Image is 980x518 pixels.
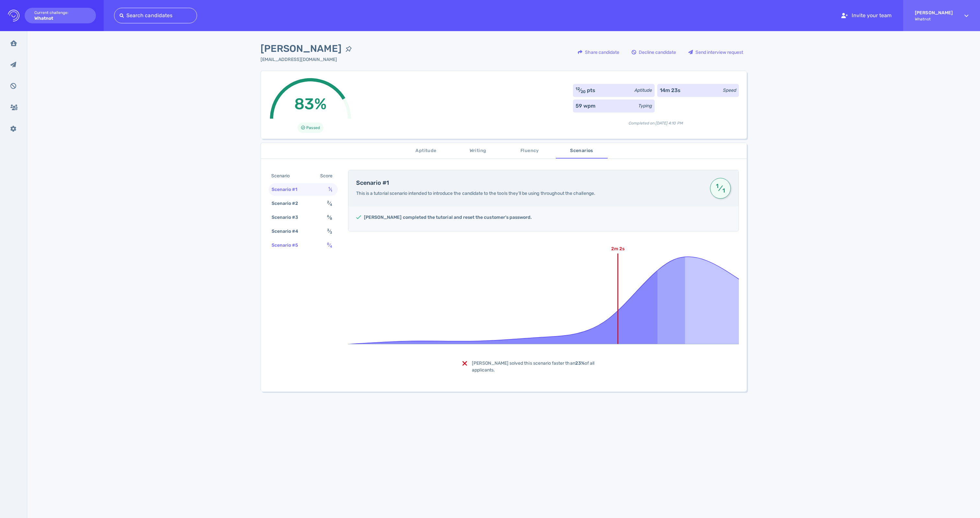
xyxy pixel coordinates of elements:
[270,199,306,208] div: Scenario #2
[456,147,500,155] span: Writing
[574,44,623,60] button: Share candidate
[576,87,596,94] div: ⁄ pts
[356,180,702,187] h4: Scenario #1
[328,186,330,190] sup: 1
[364,214,532,221] h5: [PERSON_NAME] completed the tutorial and reset the customer's password.
[270,171,297,181] div: Scenario
[331,189,332,193] sub: 1
[715,182,726,194] span: ⁄
[270,213,306,222] div: Scenario #3
[327,228,329,232] sup: 3
[715,185,720,187] sup: 1
[721,190,726,191] sub: 1
[327,200,329,204] sup: 2
[261,41,342,56] span: [PERSON_NAME]
[575,360,585,366] b: 23%
[660,87,681,94] div: 14m 23s
[685,45,746,60] div: Send interview request
[635,87,652,94] div: Aptitude
[508,147,552,155] span: Fluency
[581,89,586,94] sub: 20
[270,241,306,250] div: Scenario #5
[404,147,448,155] span: Aptitude
[330,203,332,207] sub: 4
[330,230,332,235] sub: 3
[327,242,329,246] sup: 0
[638,102,652,109] div: Typing
[327,201,332,206] span: ⁄
[270,227,306,236] div: Scenario #4
[330,217,332,221] sub: 8
[327,214,329,218] sup: 6
[611,246,624,252] text: 2m 2s
[472,360,594,373] span: [PERSON_NAME] solved this scenario faster than of all applicants.
[573,115,739,126] div: Completed on [DATE] 4:10 PM
[327,229,332,234] span: ⁄
[328,187,332,192] span: ⁄
[628,44,680,60] button: Decline candidate
[319,171,336,181] div: Score
[327,215,332,220] span: ⁄
[294,95,326,113] span: 83%
[915,17,953,21] span: Whatnot
[628,45,679,60] div: Decline candidate
[576,102,595,110] div: 59 wpm
[576,87,580,91] sup: 12
[327,242,332,248] span: ⁄
[560,147,604,155] span: Scenarios
[915,10,953,16] strong: [PERSON_NAME]
[306,124,320,132] span: Passed
[356,191,595,196] span: This is a tutorial scenario intended to introduce the candidate to the tools they’ll be using thr...
[330,244,332,249] sub: 4
[685,44,747,60] button: Send interview request
[270,185,305,194] div: Scenario #1
[723,87,736,94] div: Speed
[261,56,356,63] div: Click to copy the email address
